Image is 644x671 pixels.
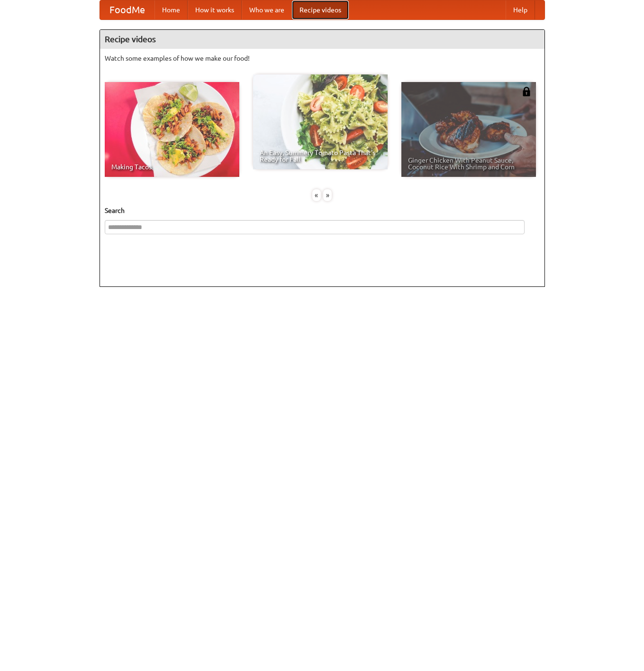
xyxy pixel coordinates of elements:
a: How it works [188,0,242,19]
div: « [312,189,321,201]
span: An Easy, Summery Tomato Pasta That's Ready for Fall [260,149,381,163]
a: FoodMe [100,0,154,19]
a: Home [154,0,188,19]
a: Help [506,0,535,19]
h5: Search [105,206,540,215]
span: Making Tacos [111,164,233,170]
div: » [323,189,332,201]
a: Recipe videos [292,0,349,19]
a: Making Tacos [105,82,239,177]
h4: Recipe videos [100,30,544,49]
img: 483408.png [522,87,531,96]
a: Who we are [242,0,292,19]
a: An Easy, Summery Tomato Pasta That's Ready for Fall [253,74,388,169]
p: Watch some examples of how we make our food! [105,54,540,63]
